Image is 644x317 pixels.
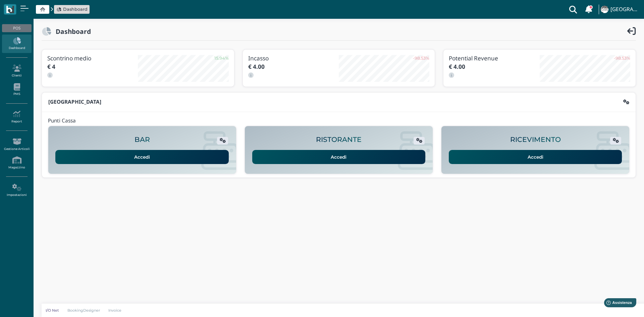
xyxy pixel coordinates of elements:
[252,150,426,164] a: Accedi
[47,55,138,61] h3: Scontrino medio
[51,28,91,35] h2: Dashboard
[510,136,561,144] h2: RICEVIMENTO
[449,150,622,164] a: Accedi
[248,55,339,61] h3: Incasso
[2,108,31,126] a: Report
[601,6,608,13] img: ...
[2,35,31,53] a: Dashboard
[596,296,638,311] iframe: Help widget launcher
[55,150,229,164] a: Accedi
[2,62,31,80] a: Clienti
[248,63,265,70] b: € 4.00
[610,7,640,12] h4: [GEOGRAPHIC_DATA]
[2,24,31,32] div: POS
[2,81,31,99] a: PMS
[48,118,76,124] h4: Punti Cassa
[47,63,55,70] b: € 4
[135,136,150,144] h2: BAR
[2,154,31,172] a: Magazzino
[56,6,88,12] a: Dashboard
[2,135,31,154] a: Gestione Articoli
[63,6,88,12] span: Dashboard
[2,181,31,200] a: Impostazioni
[20,5,44,10] span: Assistenza
[48,98,101,105] b: [GEOGRAPHIC_DATA]
[600,1,640,17] a: ... [GEOGRAPHIC_DATA]
[449,55,539,61] h3: Potential Revenue
[316,136,362,144] h2: RISTORANTE
[6,6,14,13] img: logo
[449,63,465,70] b: € 4.00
